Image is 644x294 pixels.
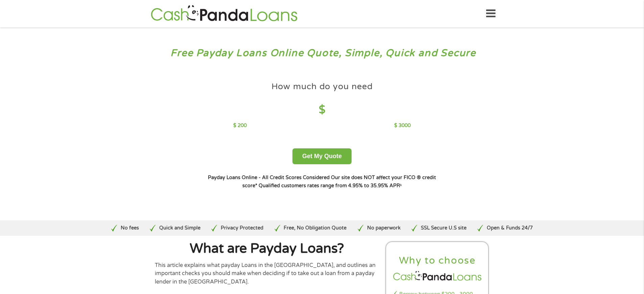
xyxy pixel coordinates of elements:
img: GetLoanNow Logo [149,4,300,23]
p: Quick and Simple [159,224,200,232]
strong: Payday Loans Online - All Credit Scores Considered [208,175,330,180]
p: No fees [121,224,139,232]
strong: Our site does NOT affect your FICO ® credit score* [242,175,436,189]
h2: Why to choose [392,254,483,267]
button: Get My Quote [292,148,352,164]
h4: $ [233,103,411,117]
strong: Qualified customers rates range from 4.95% to 35.95% APR¹ [259,183,402,189]
p: Open & Funds 24/7 [487,224,533,232]
p: Privacy Protected [221,224,263,232]
p: SSL Secure U.S site [421,224,467,232]
p: $ 200 [233,122,247,129]
h3: Free Payday Loans Online Quote, Simple, Quick and Secure [20,47,625,59]
p: Free, No Obligation Quote [284,224,347,232]
h4: How much do you need [271,81,373,92]
p: No paperwork [367,224,401,232]
p: This article explains what payday Loans in the [GEOGRAPHIC_DATA], and outlines an important check... [155,261,379,286]
h1: What are Payday Loans? [155,242,379,255]
p: $ 3000 [394,122,411,129]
